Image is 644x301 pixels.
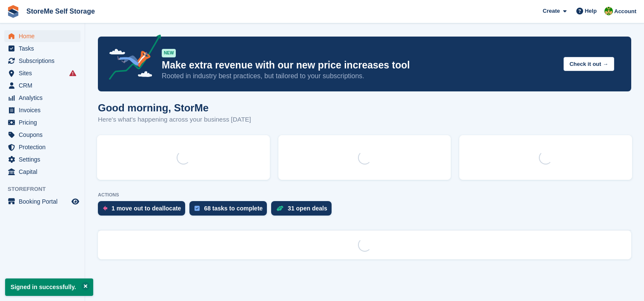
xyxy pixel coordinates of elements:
[162,49,176,57] div: NEW
[19,43,70,54] span: Tasks
[4,166,80,178] a: menu
[543,7,560,15] span: Create
[162,71,557,81] p: Rooted in industry best practices, but tailored to your subscriptions.
[4,141,80,153] a: menu
[70,196,80,207] a: Preview store
[19,129,70,141] span: Coupons
[19,55,70,67] span: Subscriptions
[7,5,20,18] img: stora-icon-8386f47178a22dfd0bd8f6a31ec36ba5ce8667c1dd55bd0f319d3a0aa187defe.svg
[4,43,80,54] a: menu
[585,7,597,15] span: Help
[4,129,80,141] a: menu
[564,57,614,71] button: Check it out →
[4,55,80,67] a: menu
[19,116,70,128] span: Pricing
[4,80,80,91] a: menu
[102,34,161,83] img: price-adjustments-announcement-icon-8257ccfd72463d97f412b2fc003d46551f7dbcb40ab6d574587a9cd5c0d94...
[4,116,80,128] a: menu
[23,4,98,18] a: StoreMe Self Storage
[19,104,70,116] span: Invoices
[98,201,189,220] a: 1 move out to deallocate
[4,153,80,165] a: menu
[4,104,80,116] a: menu
[276,205,283,211] img: deal-1b604bf984904fb50ccaf53a9ad4b4a5d6e5aea283cecdc64d6e3604feb123c2.svg
[4,30,80,42] a: menu
[189,201,271,220] a: 68 tasks to complete
[19,30,70,42] span: Home
[4,196,80,207] a: menu
[98,192,631,198] p: ACTIONS
[604,7,613,15] img: StorMe
[195,206,200,211] img: task-75834270c22a3079a89374b754ae025e5fb1db73e45f91037f5363f120a921f8.svg
[8,185,85,193] span: Storefront
[5,278,93,296] p: Signed in successfully.
[614,7,636,16] span: Account
[103,206,107,211] img: move_outs_to_deallocate_icon-f764333ba52eb49d3ac5e1228854f67142a1ed5810a6f6cc68b1a99e826820c5.svg
[19,166,70,178] span: Capital
[204,205,263,212] div: 68 tasks to complete
[19,153,70,165] span: Settings
[19,80,70,91] span: CRM
[98,102,251,114] h1: Good morning, StorMe
[162,59,557,71] p: Make extra revenue with our new price increases tool
[288,205,327,212] div: 31 open deals
[19,92,70,104] span: Analytics
[19,196,70,207] span: Booking Portal
[4,67,80,79] a: menu
[4,92,80,104] a: menu
[98,115,251,125] p: Here's what's happening across your business [DATE]
[271,201,336,220] a: 31 open deals
[19,141,70,153] span: Protection
[112,205,181,212] div: 1 move out to deallocate
[19,67,70,79] span: Sites
[69,70,76,77] i: Smart entry sync failures have occurred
